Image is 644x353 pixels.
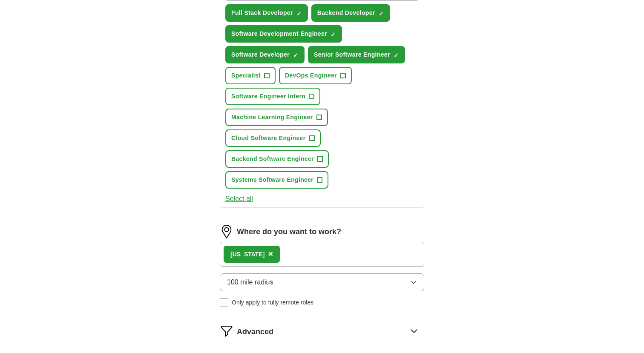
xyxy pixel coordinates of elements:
img: location.png [220,225,233,238]
span: Full Stack Developer [231,9,293,17]
span: Backend Software Engineer [231,155,314,164]
span: ✓ [293,52,298,59]
button: Software Engineer Intern [225,88,320,105]
span: ✓ [331,31,336,38]
span: Software Engineer Intern [231,92,305,101]
button: Software Developer✓ [225,46,305,63]
button: DevOps Engineer [279,67,352,84]
span: Specialist [231,71,261,80]
span: × [268,249,273,258]
span: Backend Developer [317,9,375,17]
label: Where do you want to work? [237,226,341,238]
button: Senior Software Engineer✓ [308,46,405,63]
span: Cloud Software Engineer [231,134,306,143]
span: ✓ [296,10,302,17]
span: Machine Learning Engineer [231,113,313,122]
span: Advanced [237,326,273,338]
span: Only apply to fully remote roles [232,298,313,307]
button: Machine Learning Engineer [225,109,328,126]
input: Only apply to fully remote roles [220,298,228,307]
span: 100 mile radius [227,277,273,287]
span: Systems Software Engineer [231,175,313,184]
button: Full Stack Developer✓ [225,4,308,22]
button: Backend Developer✓ [311,4,390,22]
div: [US_STATE] [230,250,264,259]
span: Senior Software Engineer [314,50,390,59]
span: ✓ [379,10,384,17]
button: Specialist [225,67,276,84]
span: Software Development Engineer [231,29,327,38]
button: Cloud Software Engineer [225,129,321,147]
button: Backend Software Engineer [225,150,329,168]
span: DevOps Engineer [285,71,337,80]
button: 100 mile radius [220,273,424,291]
span: ✓ [394,52,399,59]
img: filter [220,324,233,338]
button: Software Development Engineer✓ [225,25,342,43]
span: Software Developer [231,50,290,59]
button: × [268,248,273,261]
button: Select all [225,194,253,204]
button: Systems Software Engineer [225,171,328,189]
